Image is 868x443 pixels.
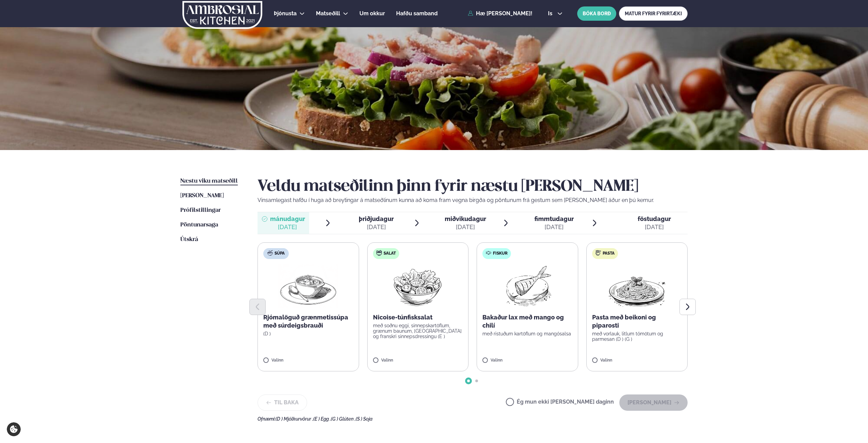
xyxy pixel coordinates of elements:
button: is [543,11,568,16]
span: Útskrá [180,237,198,242]
h2: Veldu matseðilinn þinn fyrir næstu [PERSON_NAME] [258,177,688,196]
img: Soup.png [278,264,338,308]
div: [DATE] [270,223,305,231]
span: Go to slide 2 [475,380,478,382]
a: Hafðu samband [396,10,438,18]
img: pasta.svg [596,250,601,256]
img: Spagetti.png [607,264,667,308]
img: Fish.png [497,264,557,308]
span: Salat [384,251,396,256]
span: þriðjudagur [359,215,394,222]
a: Um okkur [359,10,385,18]
img: Salad.png [388,264,448,308]
button: [PERSON_NAME] [619,394,688,411]
span: mánudagur [270,215,305,222]
span: miðvikudagur [445,215,486,222]
span: Pasta [603,251,615,256]
img: logo [182,1,263,29]
span: Prófílstillingar [180,207,221,213]
a: Matseðill [316,10,340,18]
span: Pöntunarsaga [180,222,218,228]
img: fish.svg [486,250,491,256]
div: [DATE] [359,223,394,231]
span: is [548,11,554,16]
span: [PERSON_NAME] [180,193,224,199]
span: fimmtudagur [534,215,574,222]
span: (E ) Egg , [313,416,331,422]
div: [DATE] [445,223,486,231]
div: Ofnæmi: [258,416,688,422]
a: Hæ [PERSON_NAME]! [468,11,532,17]
p: Vinsamlegast hafðu í huga að breytingar á matseðlinum kunna að koma fram vegna birgða og pöntunum... [258,196,688,204]
a: Næstu viku matseðill [180,177,238,185]
span: Matseðill [316,10,340,17]
a: Prófílstillingar [180,206,221,215]
span: Næstu viku matseðill [180,178,238,184]
span: Þjónusta [274,10,297,17]
span: Fiskur [493,251,508,256]
a: Cookie settings [7,422,21,436]
span: Súpa [274,251,285,256]
div: [DATE] [638,223,671,231]
button: Previous slide [249,299,266,315]
a: Þjónusta [274,10,297,18]
p: Rjómalöguð grænmetissúpa með súrdeigsbrauði [263,313,353,330]
a: Pöntunarsaga [180,221,218,229]
span: Um okkur [359,10,385,17]
button: Til baka [258,394,307,411]
p: Nicoise-túnfisksalat [373,313,463,321]
a: MATUR FYRIR FYRIRTÆKI [619,6,688,21]
a: [PERSON_NAME] [180,192,224,200]
button: Next slide [679,299,696,315]
img: salad.svg [376,250,382,256]
p: með ristuðum kartöflum og mangósalsa [482,331,572,336]
span: föstudagur [638,215,671,222]
p: með soðnu eggi, sinnepskartöflum, grænum baunum, [GEOGRAPHIC_DATA] og franskri sinnepsdressingu (E ) [373,323,463,339]
span: (S ) Soja [356,416,373,422]
img: soup.svg [267,250,273,256]
p: með vorlauk, litlum tómötum og parmesan (D ) (G ) [592,331,682,342]
span: Go to slide 1 [467,380,470,382]
p: Bakaður lax með mango og chilí [482,313,572,330]
p: Pasta með beikoni og piparosti [592,313,682,330]
span: (G ) Glúten , [331,416,356,422]
div: [DATE] [534,223,574,231]
p: (D ) [263,331,353,336]
a: Útskrá [180,236,198,244]
span: (D ) Mjólkurvörur , [276,416,313,422]
span: Hafðu samband [396,10,438,17]
button: BÓKA BORÐ [577,6,616,21]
